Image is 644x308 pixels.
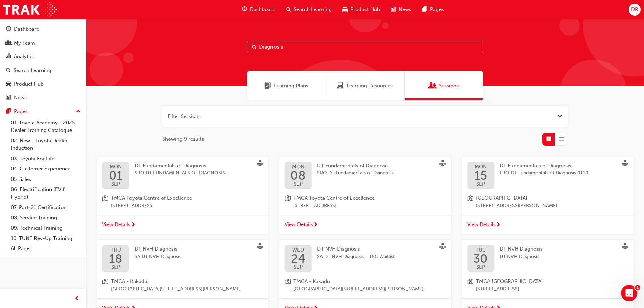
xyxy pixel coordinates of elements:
span: next-icon [313,222,318,228]
span: TMCA [GEOGRAPHIC_DATA] [476,278,543,285]
span: 18 [109,253,122,265]
a: Learning PlansLearning Plans [247,71,326,100]
span: [STREET_ADDRESS] [476,285,543,293]
span: SEP [109,265,122,270]
a: 07. Parts21 Certification [8,202,84,213]
a: MON01SEPDT Fundamentals of DiagnosisSRO DT FUNDAMENTALS OF DIAGNOSIS [102,162,263,189]
span: DT NVH Diagnosis [317,246,360,252]
a: car-iconProduct Hub [337,3,385,17]
span: 24 [291,253,305,265]
a: location-icon[GEOGRAPHIC_DATA][STREET_ADDRESS][PERSON_NAME] [467,194,628,210]
span: Sessions [429,82,436,90]
span: DT Fundamentals of Diagnosis [500,163,571,169]
span: View Details [102,221,130,229]
span: DT Fundamentals of Diagnosis [317,163,389,169]
iframe: Intercom live chat [621,285,637,301]
span: pages-icon [422,5,427,14]
span: Dashboard [250,6,276,14]
span: news-icon [6,95,11,101]
span: TMCA - Kakadu [293,278,423,285]
span: TMCA Toyota Centre of Excellence [293,194,375,202]
span: guage-icon [6,26,11,32]
span: location-icon [102,278,108,293]
span: up-icon [76,107,81,116]
span: location-icon [467,194,473,210]
span: [STREET_ADDRESS] [111,202,192,210]
span: Grid [546,135,551,143]
a: 10. TUNE Rev-Up Training [8,233,84,244]
a: News [3,92,84,104]
a: Dashboard [3,23,84,35]
span: MON [109,164,123,169]
span: news-icon [391,5,396,14]
a: All Pages [8,243,84,254]
span: [STREET_ADDRESS] [293,202,375,210]
span: TMCA Toyota Centre of Excellence [111,194,192,202]
span: Pages [430,6,444,14]
span: 08 [290,169,306,182]
button: Open the filter [557,113,563,120]
span: guage-icon [242,5,247,14]
span: Learning Plans [264,82,271,90]
div: Analytics [14,53,35,61]
span: Search Learning [294,6,332,14]
a: 05. Sales [8,174,84,185]
button: Pages [3,105,84,118]
a: SessionsSessions [405,71,483,100]
span: Sessions [439,82,459,90]
span: SEP [473,265,488,270]
a: View Details [97,215,268,235]
span: sessionType_FACE_TO_FACE-icon [439,160,446,168]
span: Showing 9 results [162,135,204,143]
div: Product Hub [14,80,44,88]
span: [STREET_ADDRESS][PERSON_NAME] [476,202,557,210]
span: car-icon [342,5,348,14]
a: pages-iconPages [417,3,449,17]
a: Search Learning [3,64,84,77]
span: [GEOGRAPHIC_DATA] [476,194,557,202]
span: [GEOGRAPHIC_DATA][STREET_ADDRESS][PERSON_NAME] [293,285,423,293]
span: next-icon [496,222,501,228]
span: people-icon [6,40,11,46]
span: search-icon [6,68,11,74]
span: sessionType_FACE_TO_FACE-icon [622,243,628,251]
span: DT Fundamentals of Diagnosis [135,163,206,169]
span: [GEOGRAPHIC_DATA][STREET_ADDRESS][PERSON_NAME] [111,285,241,293]
span: location-icon [467,278,473,293]
a: 03. Toyota For Life [8,153,84,164]
span: SA DT NVH Diagnosis [135,253,181,261]
span: prev-icon [74,294,79,303]
a: MON08SEPDT Fundamentals of DiagnosisSRO DT Fundamentals of Diagnosis [285,162,446,189]
div: My Team [14,39,35,47]
span: SEP [109,182,123,187]
button: MON15SEPDT Fundamentals of DiagnosisERO DT Fundamentals of Diagnosis 0110location-icon[GEOGRAPHIC... [462,157,634,235]
a: Product Hub [3,78,84,90]
input: Search... [247,41,483,53]
a: location-iconTMCA Toyota Centre of Excellence[STREET_ADDRESS] [102,194,263,210]
span: Learning Plans [274,82,308,90]
span: MON [290,164,306,169]
span: MON [474,164,487,169]
span: ERO DT Fundamentals of Diagnosis 0110 [500,169,588,177]
span: THU [109,247,122,253]
a: THU18SEPDT NVH DiagnosisSA DT NVH Diagnosis [102,245,263,272]
span: TMCA - Kakadu [111,278,241,285]
span: 30 [473,253,488,265]
a: location-iconTMCA - Kakadu[GEOGRAPHIC_DATA][STREET_ADDRESS][PERSON_NAME] [285,278,446,293]
span: News [399,6,411,14]
span: next-icon [130,222,136,228]
a: Trak [3,2,57,17]
a: location-iconTMCA Toyota Centre of Excellence[STREET_ADDRESS] [285,194,446,210]
span: sessionType_FACE_TO_FACE-icon [257,243,263,251]
span: location-icon [285,278,291,293]
span: SEP [474,182,487,187]
span: View Details [467,221,496,229]
a: 06. Electrification (EV & Hybrid) [8,184,84,202]
span: WED [291,247,305,253]
a: search-iconSearch Learning [281,3,337,17]
a: location-iconTMCA [GEOGRAPHIC_DATA][STREET_ADDRESS] [467,278,628,293]
span: Product Hub [350,6,380,14]
a: View Details [279,215,451,235]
